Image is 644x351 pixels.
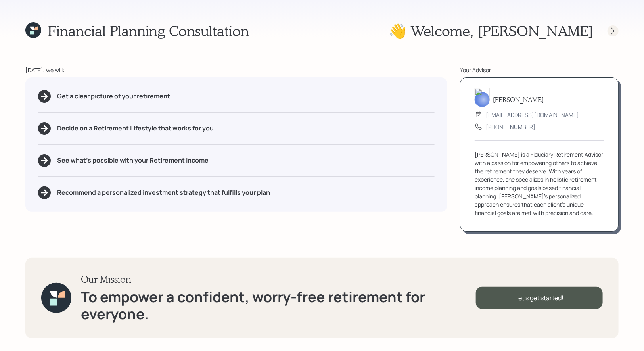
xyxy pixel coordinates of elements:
[81,288,476,322] h1: To empower a confident, worry-free retirement for everyone.
[475,150,604,217] div: [PERSON_NAME] is a Fiduciary Retirement Advisor with a passion for empowering others to achieve t...
[57,92,170,100] h5: Get a clear picture of your retirement
[475,88,490,107] img: treva-nostdahl-headshot.png
[57,189,270,196] h5: Recommend a personalized investment strategy that fulfills your plan
[25,66,447,74] div: [DATE], we will:
[389,22,593,39] h1: 👋 Welcome , [PERSON_NAME]
[460,66,619,74] div: Your Advisor
[57,157,209,164] h5: See what's possible with your Retirement Income
[48,22,249,39] h1: Financial Planning Consultation
[81,274,476,285] h3: Our Mission
[476,287,603,309] div: Let's get started!
[493,96,544,103] h5: [PERSON_NAME]
[486,111,579,119] div: [EMAIL_ADDRESS][DOMAIN_NAME]
[57,125,214,132] h5: Decide on a Retirement Lifestyle that works for you
[486,123,535,131] div: [PHONE_NUMBER]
